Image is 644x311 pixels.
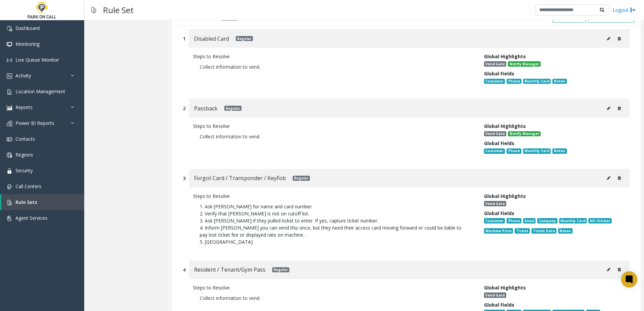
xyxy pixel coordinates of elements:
[15,57,59,63] span: Live Queue Monitor
[293,176,310,181] span: Regular
[183,175,186,182] div: 3
[484,131,506,137] span: Vend Gate
[7,200,12,205] img: 'icon'
[630,6,636,13] img: logout
[507,148,521,154] span: Phone
[484,148,505,154] span: Customer
[15,136,35,142] span: Contacts
[183,105,186,112] div: 2
[272,267,289,272] span: Regular
[15,88,65,95] span: Location Management
[7,42,12,47] img: 'icon'
[558,228,572,234] span: Notes
[552,79,567,84] span: Notes
[194,104,218,113] span: Passback
[484,292,506,298] span: Vend Gate
[15,25,40,31] span: Dashboard
[507,79,521,84] span: Phone
[1,194,84,210] a: Rule Sets
[508,131,540,137] span: Notify Manager
[523,148,551,154] span: Monthly Card
[193,123,474,130] div: Steps to Resolve
[484,123,526,129] span: Global Highlights
[15,41,39,47] span: Monitoring
[194,265,265,274] span: Resident / Tenant/Gym Pass
[484,210,514,216] span: Global Fields
[193,193,474,200] div: Steps to Resolve
[7,105,12,110] img: 'icon'
[484,61,506,67] span: Vend Gate
[484,70,514,77] span: Global Fields
[7,26,12,31] img: 'icon'
[7,168,12,174] img: 'icon'
[507,218,521,223] span: Phone
[484,218,505,223] span: Customer
[7,89,12,95] img: 'icon'
[224,106,241,111] span: Regular
[15,167,33,174] span: Security
[523,79,551,84] span: Monthly Card
[193,53,474,60] div: Steps to Resolve
[183,266,186,273] div: 4
[15,183,41,189] span: Call Centers
[515,228,529,234] span: Ticket
[7,216,12,221] img: 'icon'
[484,193,526,199] span: Global Highlights
[7,137,12,142] img: 'icon'
[15,104,33,110] span: Reports
[559,218,587,223] span: Monthly Card
[508,61,540,67] span: Notify Manager
[7,121,12,126] img: 'icon'
[194,34,229,43] span: Disabled Card
[484,79,505,84] span: Customer
[200,64,260,70] span: Collect information to vend.
[484,302,514,308] span: Global Fields
[15,199,37,205] span: Rule Sets
[7,184,12,189] img: 'icon'
[15,120,54,126] span: Power BI Reports
[523,218,536,223] span: Email
[484,140,514,146] span: Global Fields
[200,133,260,140] span: Collect information to vend.
[15,151,33,158] span: Regions
[484,228,513,234] span: Machine Price
[200,295,260,301] span: Collect information to vend.
[183,35,186,42] div: 1
[532,228,556,234] span: Ticket Date
[236,36,253,41] span: Regular
[15,215,47,221] span: Agent Services
[613,6,636,13] a: Logout
[91,2,96,18] img: pageIcon
[15,72,31,79] span: Activity
[484,201,506,206] span: Vend Gate
[7,58,12,63] img: 'icon'
[588,218,612,223] span: AVI Sticker
[537,218,557,223] span: Company
[194,174,286,182] span: Forgot Card / Transponder / KeyFob
[193,200,474,249] p: 1. Ask [PERSON_NAME] for name and card number. 2. Verify that [PERSON_NAME] is not on cutoff list...
[7,152,12,158] img: 'icon'
[100,2,137,18] h3: Rule Set
[7,73,12,79] img: 'icon'
[484,284,526,291] span: Global Highlights
[484,53,526,60] span: Global Highlights
[552,148,567,154] span: Notes
[193,284,474,291] div: Steps to Resolve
